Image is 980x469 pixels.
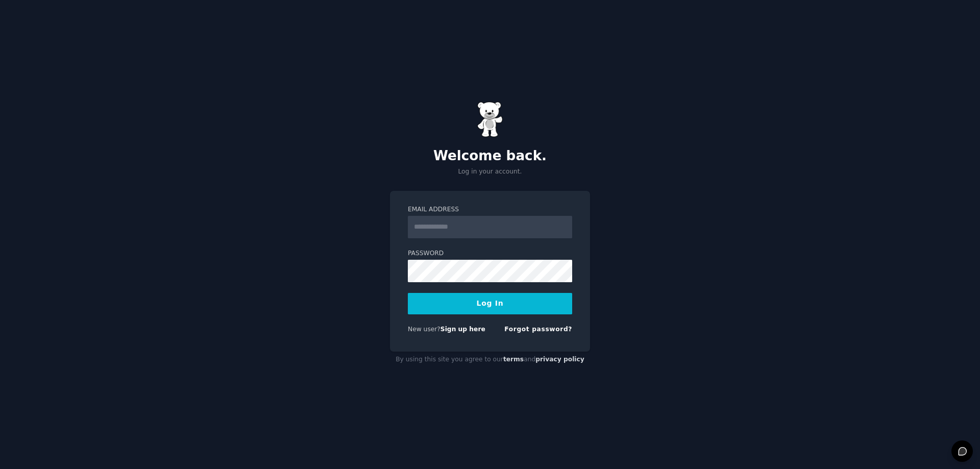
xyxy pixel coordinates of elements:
div: By using this site you agree to our and [390,352,590,368]
span: New user? [408,326,440,333]
a: terms [503,356,524,363]
a: Forgot password? [504,326,572,333]
button: Log In [408,293,572,314]
img: Gummy Bear [477,102,503,137]
label: Email Address [408,205,572,214]
h2: Welcome back. [390,148,590,164]
p: Log in your account. [390,167,590,177]
a: privacy policy [535,356,584,363]
a: Sign up here [440,326,485,333]
label: Password [408,249,572,258]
